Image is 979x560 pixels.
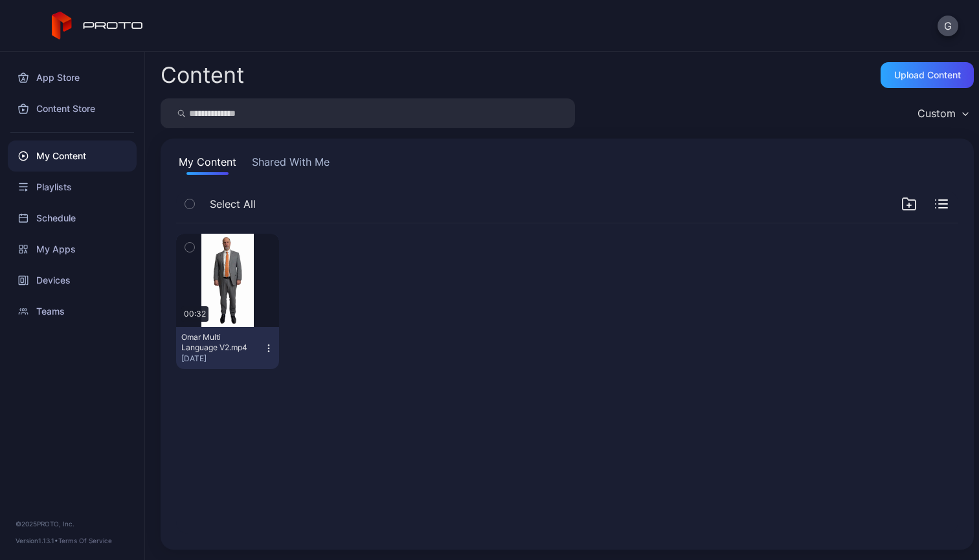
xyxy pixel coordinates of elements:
a: Teams [8,296,137,327]
button: Custom [911,98,974,128]
button: Upload Content [881,62,974,88]
div: [DATE] [181,353,264,364]
a: Schedule [8,203,137,234]
div: Omar Multi Language V2.mp4 [181,332,253,353]
a: My Apps [8,234,137,265]
button: Shared With Me [249,154,332,175]
button: My Content [176,154,239,175]
div: Upload Content [894,70,961,80]
div: Content [161,64,244,86]
span: Select All [210,196,256,212]
div: © 2025 PROTO, Inc. [16,519,129,529]
div: Custom [917,107,956,120]
button: G [938,16,958,36]
a: Playlists [8,172,137,203]
a: Terms Of Service [58,537,112,544]
a: Devices [8,265,137,296]
a: Content Store [8,93,137,124]
a: App Store [8,62,137,93]
span: Version 1.13.1 • [16,537,58,544]
button: Omar Multi Language V2.mp4[DATE] [176,327,279,369]
a: My Content [8,140,137,172]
